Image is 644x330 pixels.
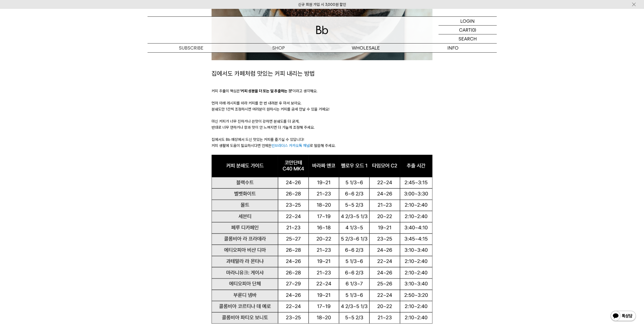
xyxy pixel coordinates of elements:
p: CART [459,26,471,34]
p: 분쇄도만 1칸씩 조정하시면 여러분이 원하시는 커피를 금세 만날 수 있을 거예요! [212,106,432,112]
p: 먼저 아래 레시피를 따라 커피를 한 번 내려본 후 마셔 보아요. [212,100,432,106]
p: (0) [471,26,476,34]
img: 5e07d7fa0bdbb67c23789df69f2aab1d_184223.png [212,155,432,323]
span: 집에서도 카페처럼 맛있는 커피 내리는 방법 [212,70,315,77]
a: CART (0) [439,26,497,34]
img: 로고 [316,26,328,34]
p: 커피 생활에 도움이 필요하시다면 언제든 로 말씀해 주세요. [212,143,432,149]
p: 집에서도 Bb 매장에서 드신 맛있는 커피를 즐기실 수 있답니다! [212,137,432,143]
b: '커피 성분을 더 또는 덜 추출하는 것' [240,89,293,93]
p: SEARCH [459,34,477,43]
p: 커피 추출의 핵심은 이라고 생각해요. [212,88,432,94]
p: 마신 커피가 너무 진하거나 쓴맛이 강하면 분쇄도를 더 굵게, [212,118,432,124]
a: 신규 회원 가입 시 3,000원 할인 [298,2,346,7]
a: 빈브라더스 카카오톡 채널 [272,143,310,148]
p: 반대로 너무 연하거나 향과 맛이 안 느껴지면 더 가늘게 조정해 주세요. [212,124,432,130]
img: 카카오톡 채널 1:1 채팅 버튼 [610,310,636,322]
p: INFO [409,43,497,52]
a: SHOP [235,43,322,52]
p: LOGIN [460,17,475,25]
p: WHOLESALE [322,43,409,52]
a: SUBSCRIBE [148,43,235,52]
a: LOGIN [439,17,497,26]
